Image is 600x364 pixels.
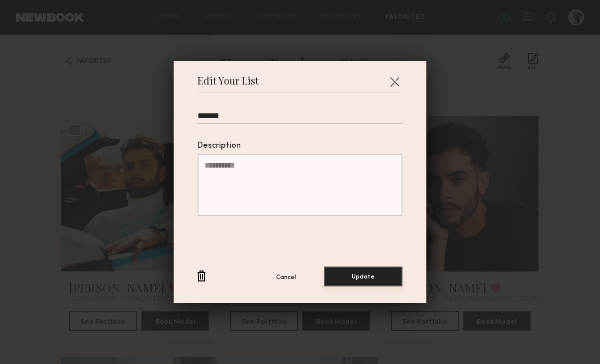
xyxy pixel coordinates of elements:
[256,267,316,287] button: Cancel
[198,142,402,150] div: Description
[198,77,259,92] span: Edit Your List
[387,74,402,90] button: Close
[198,271,205,283] button: Delete list
[198,154,402,216] textarea: Description
[324,267,402,286] button: Update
